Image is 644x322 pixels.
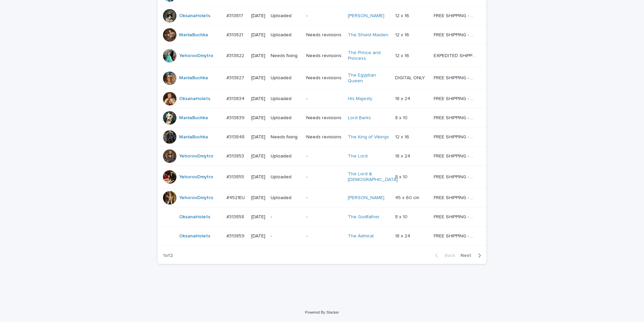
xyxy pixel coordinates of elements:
[434,213,477,220] p: FREE SHIPPING - preview in 1-2 business days, after your approval delivery will take 5-10 b.d.
[271,134,301,140] p: Needs fixing
[179,174,213,180] a: YehorovDmytro
[251,96,265,102] p: [DATE]
[251,214,265,220] p: [DATE]
[434,12,477,19] p: FREE SHIPPING - preview in 1-2 business days, after your approval delivery will take 5-10 b.d.
[251,233,265,239] p: [DATE]
[179,195,213,201] a: YehorovDmytro
[158,128,486,147] tr: MariiaBuchka #313848#313848 [DATE]Needs fixingNeeds revisionsThe King of Vikings 12 x 1612 x 16 F...
[179,53,213,59] a: YehorovDmytro
[348,115,371,121] a: Lord Barks
[306,32,342,38] p: Needs revisions
[395,194,421,201] p: 45 x 60 cm
[226,213,246,220] p: #313858
[226,74,246,81] p: #313827
[434,114,477,121] p: FREE SHIPPING - preview in 1-2 business days, after your approval delivery will take 5-10 b.d.
[226,31,245,38] p: #313821
[348,73,390,84] a: The Egyptian Queen
[179,32,208,38] a: MariiaBuchka
[226,133,246,140] p: #313848
[271,96,301,102] p: Uploaded
[306,174,342,180] p: -
[226,52,246,59] p: #313822
[271,214,301,220] p: -
[348,13,384,19] a: [PERSON_NAME]
[306,233,342,239] p: -
[271,174,301,180] p: Uploaded
[251,75,265,81] p: [DATE]
[306,13,342,19] p: -
[226,12,245,19] p: #313817
[158,67,486,89] tr: MariiaBuchka #313827#313827 [DATE]UploadedNeeds revisionsThe Egyptian Queen DIGITAL ONLYDIGITAL O...
[251,174,265,180] p: [DATE]
[251,153,265,159] p: [DATE]
[158,108,486,128] tr: MariiaBuchka #313839#313839 [DATE]UploadedNeeds revisionsLord Barks 8 x 108 x 10 FREE SHIPPING - ...
[306,214,342,220] p: -
[434,95,477,102] p: FREE SHIPPING - preview in 1-2 business days, after your approval delivery will take 5-10 b.d.
[305,310,339,314] a: Powered By Stacker
[434,31,477,38] p: FREE SHIPPING - preview in 1-2 business days, after your approval delivery will take 5-10 b.d.
[395,232,412,239] p: 18 x 24
[226,95,246,102] p: #313834
[434,133,477,140] p: FREE SHIPPING - preview in 1-2 business days, after your approval delivery will take 5-10 b.d.
[226,194,246,201] p: #4521EU
[348,153,368,159] a: The Lord
[179,134,208,140] a: MariiaBuchka
[271,32,301,38] p: Uploaded
[226,173,246,180] p: #313855
[348,96,372,102] a: His Majesty
[226,232,246,239] p: #313859
[306,195,342,201] p: -
[348,233,374,239] a: The Admiral
[434,74,477,81] p: FREE SHIPPING - preview in 1-2 business days, after your approval delivery will take 5-10 b.d.
[158,147,486,166] tr: YehorovDmytro #313853#313853 [DATE]Uploaded-The Lord 18 x 2418 x 24 FREE SHIPPING - preview in 1-...
[306,134,342,140] p: Needs revisions
[348,171,398,183] a: The Lord & [DEMOGRAPHIC_DATA]
[395,173,409,180] p: 8 x 10
[179,214,210,220] a: OksanaHolets
[158,26,486,45] tr: MariiaBuchka #313821#313821 [DATE]UploadedNeeds revisionsThe Shield Maiden 12 x 1612 x 16 FREE SH...
[179,75,208,81] a: MariiaBuchka
[395,95,412,102] p: 18 x 24
[434,52,477,59] p: EXPEDITED SHIPPING - preview in 1 business day; delivery up to 5 business days after your approval.
[434,194,477,201] p: FREE SHIPPING - preview in 1-2 business days, after your approval delivery will take 5-10 busines...
[271,153,301,159] p: Uploaded
[251,134,265,140] p: [DATE]
[179,233,210,239] a: OksanaHolets
[226,152,246,159] p: #313853
[306,53,342,59] p: Needs revisions
[251,32,265,38] p: [DATE]
[158,6,486,26] tr: OksanaHolets #313817#313817 [DATE]Uploaded-[PERSON_NAME] 12 x 1612 x 16 FREE SHIPPING - preview i...
[395,133,411,140] p: 12 x 16
[461,253,475,258] span: Next
[271,75,301,81] p: Uploaded
[348,214,380,220] a: The Godfather
[158,247,178,264] p: 1 of 2
[306,153,342,159] p: -
[348,50,390,61] a: The Prince and Princess
[179,13,210,19] a: OksanaHolets
[251,13,265,19] p: [DATE]
[179,153,213,159] a: YehorovDmytro
[158,166,486,188] tr: YehorovDmytro #313855#313855 [DATE]Uploaded-The Lord & [DEMOGRAPHIC_DATA] 8 x 108 x 10 FREE SHIPP...
[158,207,486,226] tr: OksanaHolets #313858#313858 [DATE]--The Godfather 8 x 108 x 10 FREE SHIPPING - preview in 1-2 bus...
[158,45,486,67] tr: YehorovDmytro #313822#313822 [DATE]Needs fixingNeeds revisionsThe Prince and Princess 12 x 1612 x...
[348,32,388,38] a: The Shield Maiden
[271,53,301,59] p: Needs fixing
[395,52,411,59] p: 12 x 16
[434,173,477,180] p: FREE SHIPPING - preview in 1-2 business days, after your approval delivery will take 5-10 b.d.
[348,134,389,140] a: The King of Vikings
[395,12,411,19] p: 12 x 16
[179,115,208,121] a: MariiaBuchka
[271,13,301,19] p: Uploaded
[395,213,409,220] p: 8 x 10
[271,115,301,121] p: Uploaded
[348,195,384,201] a: [PERSON_NAME]
[251,195,265,201] p: [DATE]
[251,53,265,59] p: [DATE]
[441,253,455,258] span: Back
[271,233,301,239] p: -
[395,152,412,159] p: 18 x 24
[226,114,246,121] p: #313839
[395,114,409,121] p: 8 x 10
[306,75,342,81] p: Needs revisions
